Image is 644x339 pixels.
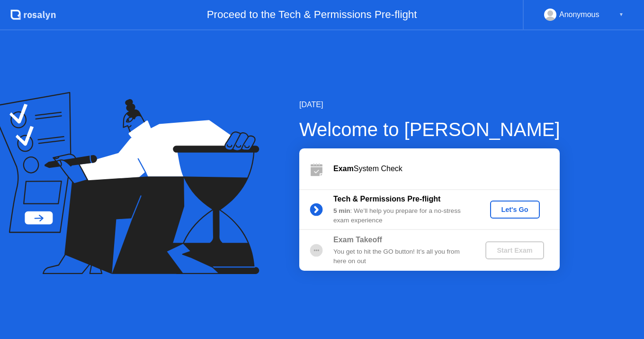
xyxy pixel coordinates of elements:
[333,236,382,244] b: Exam Takeoff
[333,206,470,226] div: : We’ll help you prepare for a no-stress exam experience
[299,115,560,144] div: Welcome to [PERSON_NAME]
[333,195,440,203] b: Tech & Permissions Pre-flight
[490,201,540,219] button: Let's Go
[619,9,624,21] div: ▼
[333,165,354,173] b: Exam
[485,241,544,259] button: Start Exam
[333,207,350,214] b: 5 min
[333,247,470,266] div: You get to hit the GO button! It’s all you from here on out
[559,9,599,21] div: Anonymous
[494,206,536,213] div: Let's Go
[333,163,560,174] div: System Check
[489,247,540,254] div: Start Exam
[299,99,560,110] div: [DATE]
